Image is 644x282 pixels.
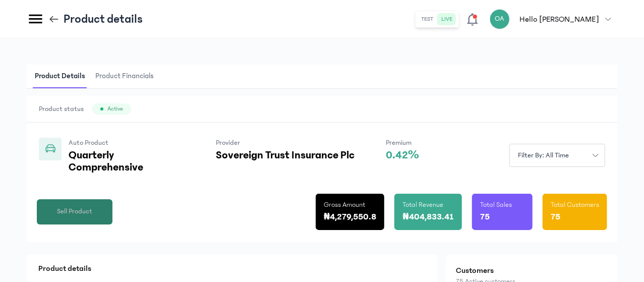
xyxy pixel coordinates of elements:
[456,264,607,276] h2: Customers
[480,200,512,210] p: Total Sales
[324,210,377,224] p: ₦4,279,550.8
[93,65,162,88] button: Product Financials
[69,139,108,147] span: Auto Product
[33,65,87,88] span: Product Details
[512,150,575,161] span: Filter by: all time
[402,200,443,210] p: Total Revenue
[520,13,599,25] p: Hello [PERSON_NAME]
[107,105,123,113] span: Active
[64,11,143,27] p: Product details
[551,210,560,224] p: 75
[418,13,438,25] button: test
[490,9,510,29] div: OA
[438,13,457,25] button: live
[57,206,92,217] span: Sell Product
[33,65,93,88] button: Product Details
[69,149,185,174] p: Quarterly Comprehensive
[38,262,426,274] p: Product details
[480,210,490,224] p: 75
[324,200,365,210] p: Gross Amount
[386,149,419,161] p: 0.42%
[93,65,156,88] span: Product Financials
[216,139,240,147] span: Provider
[37,199,112,224] button: Sell Product
[402,210,454,224] p: ₦404,833.41
[386,139,412,147] span: Premium
[490,9,617,29] button: OAHello [PERSON_NAME]
[39,104,84,114] span: Product status
[509,144,605,167] button: Filter by: all time
[551,200,599,210] p: Total Customers
[216,149,355,161] p: Sovereign Trust Insurance Plc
